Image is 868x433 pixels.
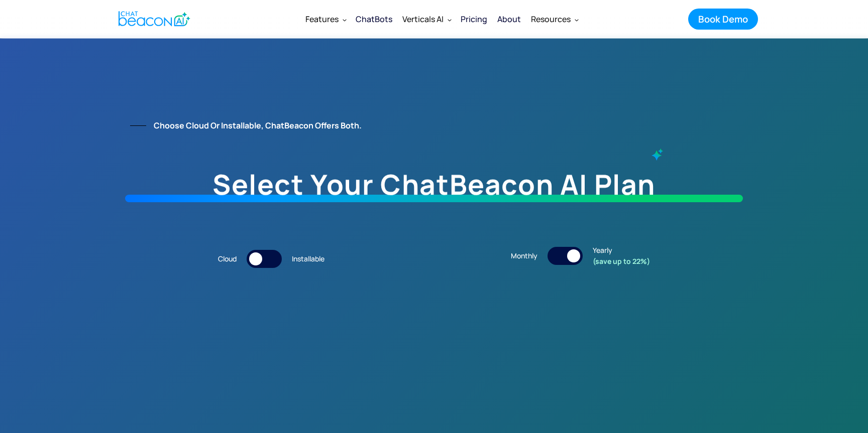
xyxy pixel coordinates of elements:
div: Monthly [511,250,537,261]
strong: Choose Cloud or Installable, ChatBeacon offers both. [154,120,362,131]
div: Resources [531,12,571,26]
div: Features [305,12,339,26]
div: Features [300,7,351,31]
a: Book Demo [688,9,758,30]
div: Verticals AI [402,12,444,26]
div: Pricing [461,12,487,26]
h1: Select your ChatBeacon AI plan [125,171,743,198]
strong: (save up to 22%) [593,256,650,266]
a: ChatBots [351,6,397,32]
div: Verticals AI [397,7,456,31]
a: About [492,6,526,32]
div: Yearly [593,245,650,266]
img: Line [130,125,146,126]
a: home [110,7,196,31]
div: Installable [292,253,324,264]
div: Cloud [218,253,237,264]
div: ChatBots [356,12,392,26]
img: Dropdown [448,18,452,22]
img: Dropdown [575,18,579,22]
img: Dropdown [343,18,347,22]
div: About [497,12,521,26]
a: Pricing [456,7,492,31]
div: Book Demo [698,13,748,26]
div: Resources [526,7,583,31]
img: ChatBeacon AI [650,148,665,162]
